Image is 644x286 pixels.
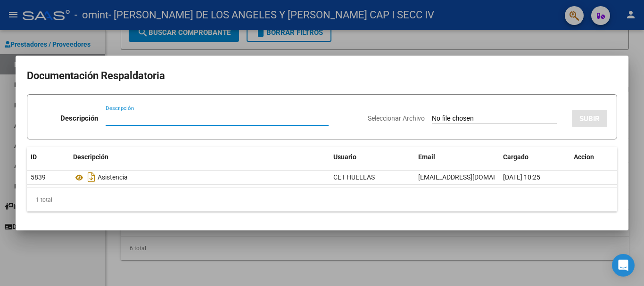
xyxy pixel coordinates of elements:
span: CET HUELLAS [333,173,375,181]
p: Descripción [60,113,98,124]
datatable-header-cell: Accion [570,147,617,167]
datatable-header-cell: Email [414,147,499,167]
datatable-header-cell: Cargado [499,147,570,167]
datatable-header-cell: Usuario [330,147,414,167]
span: SUBIR [579,114,600,123]
div: 1 total [27,188,617,212]
span: Email [418,153,435,161]
span: Accion [574,153,594,161]
span: [DATE] 10:25 [503,173,540,181]
datatable-header-cell: Descripción [69,147,330,167]
span: ID [31,153,37,161]
datatable-header-cell: ID [27,147,69,167]
h2: Documentación Respaldatoria [27,67,617,85]
i: Descargar documento [85,170,98,185]
span: Cargado [503,153,528,161]
div: Asistencia [73,170,326,185]
span: Usuario [333,153,356,161]
button: SUBIR [572,110,607,127]
span: 5839 [31,173,46,181]
span: Descripción [73,153,108,161]
div: Open Intercom Messenger [612,254,635,277]
span: Seleccionar Archivo [368,114,425,122]
span: [EMAIL_ADDRESS][DOMAIN_NAME] [418,173,523,181]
